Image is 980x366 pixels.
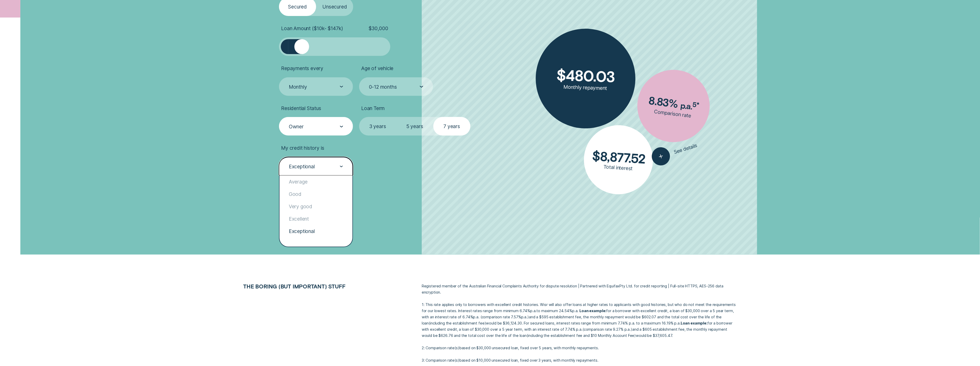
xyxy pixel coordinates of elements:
[527,315,529,319] span: )
[572,309,578,313] span: p.a.
[620,284,626,288] span: P T Y
[458,358,459,362] span: )
[281,145,324,151] span: My credit history is
[473,315,479,319] span: Per Annum
[240,283,383,289] h2: The boring (but important) stuff
[530,309,536,313] span: p.a.
[289,84,307,90] div: Monthly
[422,357,737,363] p: 3: Comparison rate s based on $10,000 unsecured loan, fixed over 3 years, with monthly repayments.
[281,25,343,31] span: Loan Amount ( $10k - $147k )
[361,105,385,111] span: Loan Term
[359,117,396,136] label: 3 years
[579,309,606,313] strong: Loan example:
[280,188,352,200] div: Good
[635,333,636,338] span: )
[473,315,479,319] span: p.a.
[280,225,352,237] div: Exceptional
[631,327,632,331] span: )
[281,65,323,71] span: Repayments every
[620,284,626,288] span: Pty
[673,142,698,155] span: See details
[422,283,737,295] p: Registered member of the Australian Financial Complaints Authority for dispute resolution | Partn...
[649,136,700,168] button: See details
[429,321,430,325] span: (
[361,65,393,71] span: Age of vehicle
[521,315,527,319] span: p.a.
[281,105,321,111] span: Residential Status
[369,25,388,31] span: $ 30,000
[626,284,632,288] span: Ltd
[369,84,397,90] div: 0-12 months
[396,117,433,136] label: 5 years
[521,315,527,319] span: Per Annum
[454,346,456,350] span: (
[422,345,737,351] p: 2: Comparison rate s based on $30,000 unsecured loan, fixed over 5 years, with monthly repayments.
[530,309,536,313] span: Per Annum
[458,346,459,350] span: )
[289,123,304,130] div: Owner
[572,309,578,313] span: Per Annum
[280,200,352,213] div: Very good
[454,358,456,362] span: (
[527,333,528,338] span: (
[280,176,352,188] div: Average
[626,284,632,288] span: L T D
[280,213,352,225] div: Excellent
[582,327,584,331] span: (
[485,321,486,325] span: )
[480,315,482,319] span: (
[681,321,707,325] strong: Loan example:
[433,117,470,136] label: 7 years
[289,163,315,170] div: Exceptional
[422,302,737,339] p: 1: This rate applies only to borrowers with excellent credit histories. Wisr will also offer loan...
